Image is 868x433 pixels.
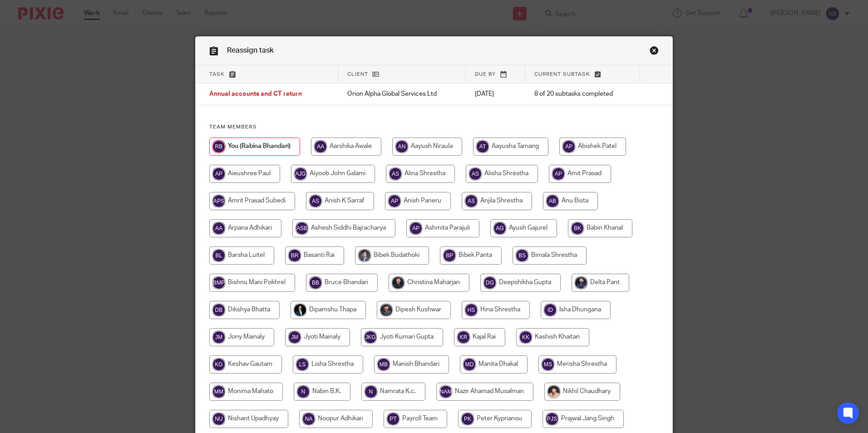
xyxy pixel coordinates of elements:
span: Annual accounts and CT return [209,91,302,98]
span: Task [209,72,225,77]
a: Close this dialog window [650,46,659,58]
span: Due by [475,72,496,77]
span: Current subtask [534,72,590,77]
p: Orion Alpha Global Services Ltd [347,89,457,98]
span: Reassign task [227,47,274,54]
h4: Team members [209,123,659,131]
span: Client [347,72,368,77]
td: 8 of 20 subtasks completed [525,84,640,105]
p: [DATE] [475,89,516,98]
